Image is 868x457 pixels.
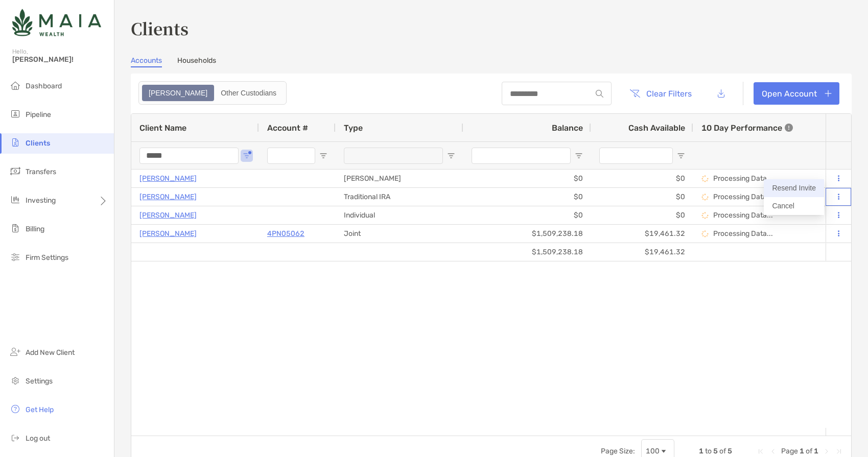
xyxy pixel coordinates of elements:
[267,123,308,133] span: Account #
[463,243,591,261] div: $1,509,238.18
[705,447,712,455] span: to
[575,152,583,160] button: Open Filter Menu
[835,447,843,455] div: Last Page
[591,225,693,243] div: $19,461.32
[139,172,197,185] a: [PERSON_NAME]
[26,82,62,90] span: Dashboard
[336,188,463,206] div: Traditional IRA
[701,212,709,219] img: Processing Data icon
[177,56,216,67] a: Households
[139,190,197,203] a: [PERSON_NAME]
[138,81,287,105] div: segmented control
[713,174,773,183] p: Processing Data...
[599,148,673,164] input: Cash Available Filter Input
[463,170,591,187] div: $0
[591,243,693,261] div: $19,461.32
[9,136,21,149] img: clients icon
[622,82,699,105] button: Clear Filters
[215,86,282,100] div: Other Custodians
[463,188,591,206] div: $0
[757,447,765,455] div: First Page
[26,196,56,205] span: Investing
[9,222,21,234] img: billing icon
[267,148,315,164] input: Account # Filter Input
[26,253,68,262] span: Firm Settings
[26,377,53,386] span: Settings
[814,447,818,455] span: 1
[9,108,21,120] img: pipeline icon
[139,227,197,240] a: [PERSON_NAME]
[701,114,793,141] div: 10 Day Performance
[781,447,798,455] span: Page
[713,211,773,220] p: Processing Data...
[719,447,726,455] span: of
[336,225,463,243] div: Joint
[596,90,603,98] img: input icon
[463,225,591,243] div: $1,509,238.18
[9,431,21,444] img: logout icon
[823,447,831,455] div: Next Page
[728,447,732,455] span: 5
[591,188,693,206] div: $0
[764,179,824,197] button: Resend Invite
[9,165,21,177] img: transfers icon
[713,193,773,201] p: Processing Data...
[754,82,839,105] a: Open Account
[26,434,50,443] span: Log out
[139,123,186,133] span: Client Name
[12,4,101,41] img: Zoe Logo
[336,170,463,187] div: [PERSON_NAME]
[9,374,21,387] img: settings icon
[800,447,804,455] span: 1
[344,123,363,133] span: Type
[472,148,571,164] input: Balance Filter Input
[601,447,635,455] div: Page Size:
[646,447,660,455] div: 100
[336,206,463,224] div: Individual
[26,139,50,148] span: Clients
[26,167,56,176] span: Transfers
[447,152,455,160] button: Open Filter Menu
[9,346,21,358] img: add_new_client icon
[591,206,693,224] div: $0
[9,251,21,263] img: firm-settings icon
[552,123,583,133] span: Balance
[131,16,852,40] h3: Clients
[243,152,251,160] button: Open Filter Menu
[131,56,162,67] a: Accounts
[463,206,591,224] div: $0
[267,227,304,240] a: 4PN05062
[12,55,108,64] span: [PERSON_NAME]!
[26,405,54,414] span: Get Help
[139,209,197,222] a: [PERSON_NAME]
[701,175,709,182] img: Processing Data icon
[806,447,812,455] span: of
[143,86,213,100] div: Zoe
[591,170,693,187] div: $0
[9,403,21,415] img: get-help icon
[26,225,44,233] span: Billing
[769,447,777,455] div: Previous Page
[26,110,51,119] span: Pipeline
[319,152,327,160] button: Open Filter Menu
[677,152,685,160] button: Open Filter Menu
[701,194,709,201] img: Processing Data icon
[713,447,718,455] span: 5
[9,194,21,206] img: investing icon
[628,123,685,133] span: Cash Available
[713,229,773,238] p: Processing Data...
[26,348,75,357] span: Add New Client
[699,447,703,455] span: 1
[764,197,824,215] button: Cancel
[139,148,239,164] input: Client Name Filter Input
[9,79,21,91] img: dashboard icon
[701,230,709,237] img: Processing Data icon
